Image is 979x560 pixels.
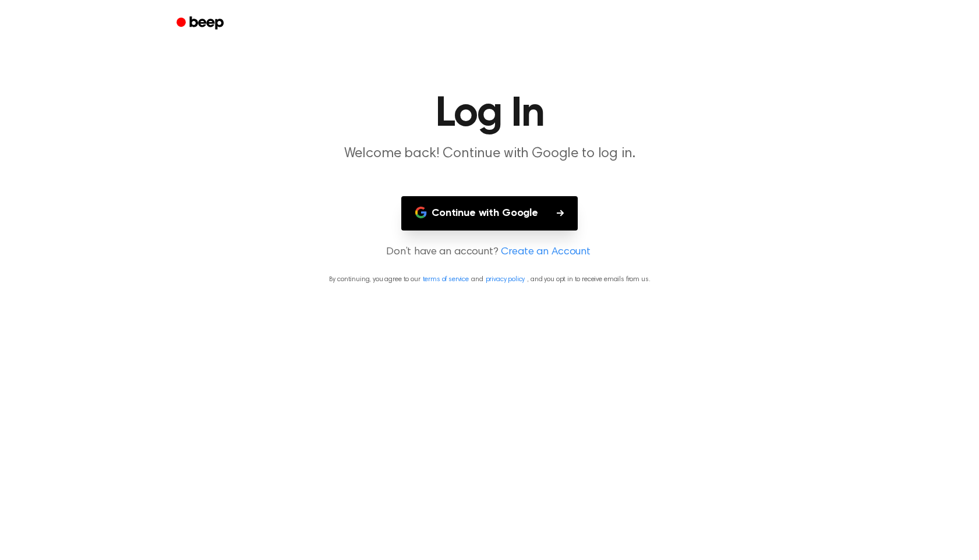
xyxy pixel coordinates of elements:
[486,276,525,283] a: privacy policy
[192,93,788,135] h1: Log In
[14,274,965,285] p: By continuing, you agree to our and , and you opt in to receive emails from us.
[501,244,591,260] a: Create an Account
[168,12,234,35] a: Beep
[266,144,713,164] p: Welcome back! Continue with Google to log in.
[423,276,469,283] a: terms of service
[401,196,578,231] button: Continue with Google
[14,244,965,260] p: Don’t have an account?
